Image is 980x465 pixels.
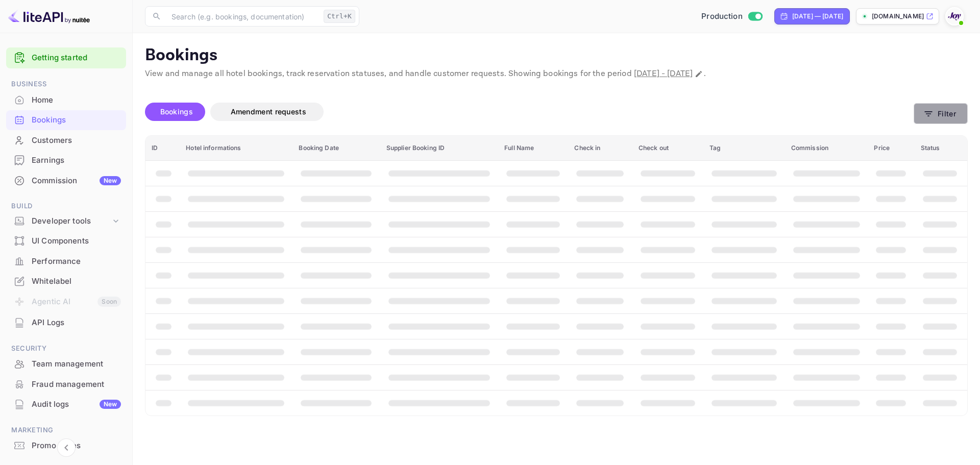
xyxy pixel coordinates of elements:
div: Bookings [32,114,121,126]
span: Bookings [160,107,193,116]
button: Change date range [694,69,704,79]
a: Fraud management [6,375,126,394]
th: Price [868,136,914,161]
div: Commission [32,175,121,187]
th: Status [915,136,967,161]
div: Team management [32,358,121,370]
p: View and manage all hotel bookings, track reservation statuses, and handle customer requests. Sho... [145,68,968,80]
img: With Joy [946,8,963,25]
div: Promo codes [32,440,121,452]
a: UI Components [6,231,126,250]
a: Getting started [32,52,121,64]
a: Team management [6,354,126,373]
div: Bookings [6,110,126,130]
th: Commission [785,136,868,161]
div: API Logs [6,313,126,333]
div: Home [6,90,126,110]
div: Switch to Sandbox mode [697,11,766,22]
div: Fraud management [32,379,121,390]
div: Whitelabel [6,272,126,291]
button: Collapse navigation [57,438,76,457]
img: LiteAPI logo [8,8,90,25]
p: [DOMAIN_NAME] [872,12,924,21]
th: ID [145,136,180,161]
span: Security [6,343,126,354]
a: Promo codes [6,436,126,455]
div: Getting started [6,47,126,68]
div: Earnings [6,151,126,170]
span: Build [6,201,126,212]
span: Marketing [6,425,126,436]
div: [DATE] — [DATE] [792,12,843,21]
div: Audit logsNew [6,395,126,414]
p: Bookings [145,45,968,66]
div: CommissionNew [6,171,126,191]
div: Developer tools [6,212,126,230]
th: Full Name [498,136,568,161]
th: Supplier Booking ID [380,136,498,161]
div: API Logs [32,317,121,329]
th: Check out [632,136,703,161]
div: Performance [6,252,126,272]
div: Customers [32,135,121,146]
div: UI Components [6,231,126,251]
a: Audit logsNew [6,395,126,413]
span: Business [6,79,126,90]
button: Filter [914,103,968,124]
div: Home [32,94,121,106]
div: Customers [6,131,126,151]
div: Ctrl+K [324,10,355,23]
a: Earnings [6,151,126,169]
input: Search (e.g. bookings, documentation) [165,6,320,27]
table: booking table [145,136,967,415]
a: Customers [6,131,126,150]
a: Home [6,90,126,109]
div: Team management [6,354,126,374]
th: Tag [703,136,785,161]
span: [DATE] - [DATE] [634,68,693,79]
a: Whitelabel [6,272,126,290]
a: API Logs [6,313,126,332]
span: Amendment requests [231,107,306,116]
a: CommissionNew [6,171,126,190]
div: New [100,176,121,185]
div: New [100,400,121,409]
th: Booking Date [292,136,380,161]
th: Check in [568,136,632,161]
a: Bookings [6,110,126,129]
div: Promo codes [6,436,126,456]
a: Performance [6,252,126,271]
div: Developer tools [32,215,111,227]
div: Audit logs [32,399,121,410]
div: Fraud management [6,375,126,395]
span: Production [701,11,743,22]
th: Hotel informations [180,136,292,161]
div: UI Components [32,235,121,247]
div: account-settings tabs [145,103,914,121]
div: Performance [32,256,121,267]
div: Whitelabel [32,276,121,287]
div: Earnings [32,155,121,166]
